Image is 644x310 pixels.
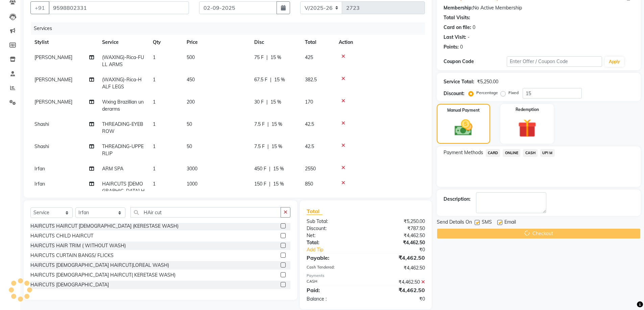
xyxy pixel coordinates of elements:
div: Payable: [302,254,366,262]
div: Payments [307,273,425,279]
span: 15 % [273,180,284,188]
div: HAIRCUTS HAIRCUT [DEMOGRAPHIC_DATA] (KERESTASE WASH) [30,223,178,230]
div: Card on file: [444,24,471,31]
div: Discount: [444,90,464,97]
span: 450 [187,77,195,83]
span: 1 [153,181,156,187]
th: Disc [250,35,301,50]
span: 67.5 F [254,76,267,83]
span: 382.5 [305,77,317,83]
img: _gift.svg [512,117,542,140]
label: Manual Payment [447,107,480,113]
span: 30 F [254,98,264,106]
span: 850 [305,181,313,187]
span: HAIRCUTS [DEMOGRAPHIC_DATA] HAIRCUT(LOREAL WASH) [102,181,145,208]
div: HAIRCUTS [DEMOGRAPHIC_DATA] HAIRCUT( KERETASE WASH) [30,272,175,279]
span: 1 [153,77,156,83]
div: ₹4,462.50 [366,279,430,286]
th: Action [335,35,425,50]
div: Description: [444,196,471,203]
input: Search by Name/Mobile/Email/Code [49,1,189,14]
span: Payment Methods [444,149,483,156]
div: Balance : [302,295,366,303]
span: Total [307,208,322,215]
span: | [267,121,269,128]
div: Last Visit: [444,34,466,41]
div: ₹787.50 [366,225,430,232]
span: 1 [153,166,156,172]
input: Search or Scan [130,207,281,218]
div: HAIRCUTS CURTAIN BANGS/ FLICKS [30,252,114,259]
span: 425 [305,54,313,60]
button: +91 [30,1,49,14]
div: CASH [302,279,366,286]
span: THREADING-UPPERLIP [102,143,144,157]
span: 1 [153,99,156,105]
span: Shashi [34,143,49,149]
button: Apply [605,57,624,67]
span: 7.5 F [254,121,265,128]
span: 75 F [254,54,264,61]
span: Shashi [34,121,49,127]
span: Email [504,219,516,227]
span: 3000 [187,166,197,172]
span: | [267,143,269,150]
div: ₹0 [377,246,430,253]
span: | [269,165,270,172]
span: ONLINE [503,149,520,157]
div: 0 [460,44,463,51]
span: | [270,76,271,83]
label: Fixed [508,90,519,96]
th: Stylist [30,35,98,50]
span: 1 [153,54,156,60]
div: ₹5,250.00 [477,78,498,85]
span: Send Details On [437,219,472,227]
span: (WAXING)-Rica-FULL ARMS [102,54,144,67]
span: ARM SPA [102,166,123,172]
div: HAIRCUTS [DEMOGRAPHIC_DATA] [30,281,109,288]
div: Cash Tendered: [302,264,366,272]
label: Redemption [516,107,539,113]
div: Services [31,22,430,35]
div: ₹4,462.50 [366,264,430,272]
span: 15 % [270,54,281,61]
div: HAIRCUTS HAIR TRIM ( WITHOUT WASH) [30,242,126,249]
span: SMS [482,219,492,227]
div: ₹0 [366,295,430,303]
div: Coupon Code [444,58,507,65]
th: Service [98,35,149,50]
span: 15 % [274,76,285,83]
th: Total [301,35,335,50]
span: 150 F [254,180,266,188]
div: Points: [444,44,459,51]
div: ₹4,462.50 [366,286,430,294]
span: 42.5 [305,143,314,149]
span: 200 [187,99,195,105]
span: 170 [305,99,313,105]
div: 0 [473,24,475,31]
div: HAIRCUTS [DEMOGRAPHIC_DATA] HAIRCUT(LOREAL WASH) [30,262,169,269]
input: Enter Offer / Coupon Code [507,56,602,67]
div: Service Total: [444,78,474,85]
div: No Active Membership [444,4,634,11]
span: 42.5 [305,121,314,127]
div: - [468,34,470,41]
span: (WAXING)-Rica-HALF LEGS [102,77,142,90]
span: 15 % [273,165,284,172]
span: Irfan [34,181,45,187]
label: Percentage [476,90,498,96]
th: Qty [149,35,183,50]
span: CARD [486,149,500,157]
a: Add Tip [302,246,376,253]
div: ₹5,250.00 [366,218,430,225]
span: 15 % [271,143,282,150]
span: 2550 [305,166,316,172]
span: [PERSON_NAME] [34,77,72,83]
div: Total: [302,239,366,246]
div: Net: [302,232,366,239]
span: Irfan [34,166,45,172]
span: | [266,54,268,61]
span: Wxing Brazillian underarms [102,99,144,112]
div: Total Visits: [444,14,470,21]
span: 500 [187,54,195,60]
